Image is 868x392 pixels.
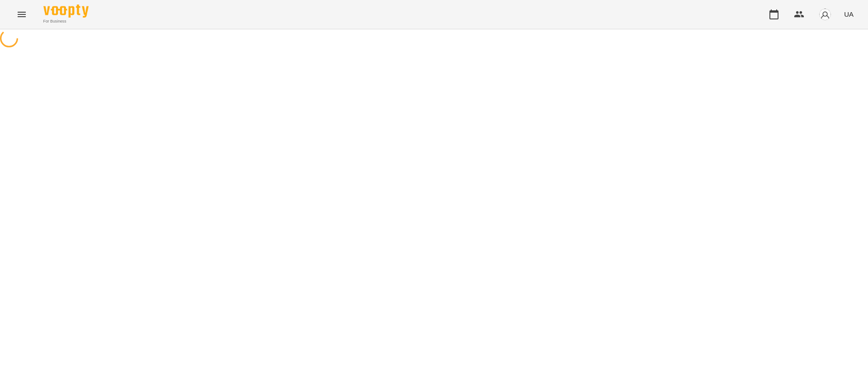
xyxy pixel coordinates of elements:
img: avatar_s.png [819,8,831,21]
button: UA [840,6,857,23]
span: UA [844,9,854,19]
img: Voopty Logo [43,5,89,18]
button: Menu [11,4,33,25]
span: For Business [43,18,89,24]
